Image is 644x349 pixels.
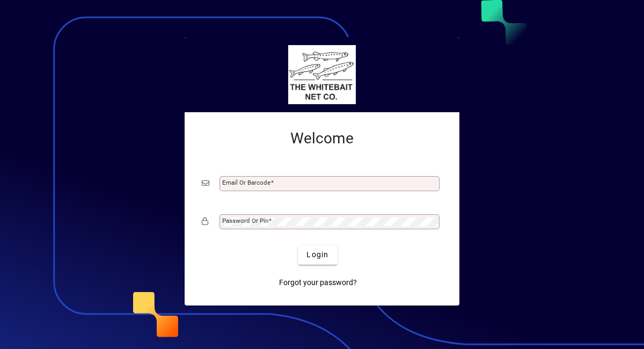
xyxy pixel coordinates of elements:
mat-label: Email or Barcode [222,179,270,186]
h2: Welcome [202,129,442,148]
button: Login [298,245,337,265]
span: Login [306,249,328,260]
mat-label: Password or Pin [222,217,268,224]
a: Forgot your password? [275,273,361,293]
span: Forgot your password? [279,277,357,288]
